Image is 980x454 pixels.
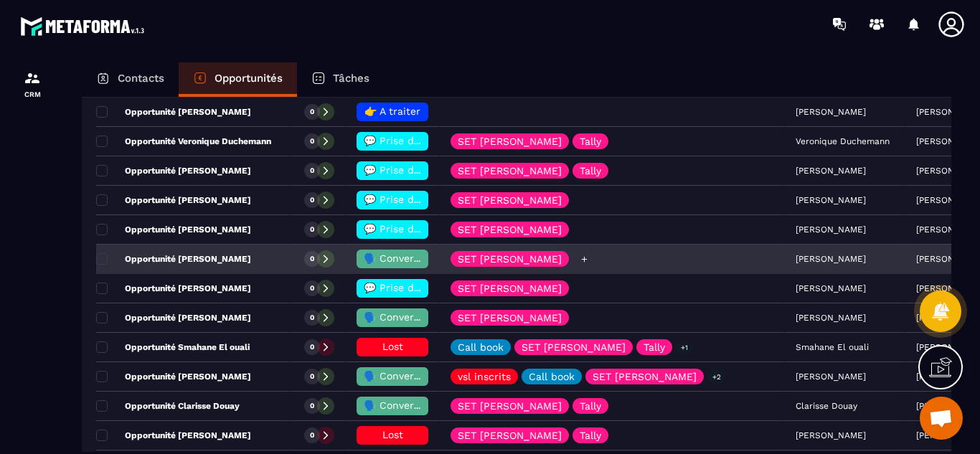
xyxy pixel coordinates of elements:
p: 0 [310,401,314,411]
span: 🗣️ Conversation en cours [364,399,491,411]
span: 🗣️ Conversation en cours [364,252,491,264]
p: 0 [310,107,314,117]
p: Tally [580,401,601,411]
p: Opportunité Veronique Duchemann [96,136,271,147]
p: Call book [458,342,504,352]
p: Opportunité [PERSON_NAME] [96,283,251,294]
span: 🗣️ Conversation en cours [364,370,491,382]
span: 💬 Prise de contact effectué [364,194,507,205]
img: logo [20,13,149,39]
p: Opportunité Smahane El ouali [96,341,250,353]
p: SET [PERSON_NAME] [458,401,562,411]
a: Contacts [82,62,179,97]
p: 0 [310,430,314,440]
p: SET [PERSON_NAME] [458,283,562,293]
p: Tally [580,166,601,176]
p: CRM [4,90,61,98]
p: Opportunité [PERSON_NAME] [96,224,251,235]
p: Contacts [118,72,164,85]
span: 💬 Prise de contact effectué [364,164,507,176]
span: 💬 Prise de contact effectué [364,223,507,235]
p: SET [PERSON_NAME] [458,254,562,264]
p: 0 [310,136,314,146]
p: 0 [310,166,314,176]
span: 👉 A traiter [364,105,420,117]
p: 0 [310,372,314,382]
p: Opportunité [PERSON_NAME] [96,165,251,176]
p: SET [PERSON_NAME] [458,224,562,235]
p: SET [PERSON_NAME] [593,372,697,382]
p: Opportunité [PERSON_NAME] [96,312,251,323]
span: Lost [382,341,403,352]
p: 0 [310,283,314,293]
p: Tally [580,430,601,440]
p: +2 [707,369,726,384]
p: SET [PERSON_NAME] [458,136,562,146]
p: Opportunité [PERSON_NAME] [96,253,251,265]
p: SET [PERSON_NAME] [458,430,562,440]
p: Tally [644,342,665,352]
a: Tâches [297,62,384,97]
p: Call book [529,372,575,382]
p: Opportunité Clarisse Douay [96,400,240,412]
p: SET [PERSON_NAME] [522,342,626,352]
p: Tâches [333,72,369,85]
p: Opportunités [215,72,283,85]
p: SET [PERSON_NAME] [458,166,562,176]
p: +1 [676,340,693,355]
a: Opportunités [179,62,297,97]
p: 0 [310,313,314,323]
img: formation [24,70,41,87]
p: Opportunité [PERSON_NAME] [96,430,251,441]
p: Opportunité [PERSON_NAME] [96,371,251,382]
p: SET [PERSON_NAME] [458,313,562,323]
div: Ouvrir le chat [920,397,963,440]
p: SET [PERSON_NAME] [458,195,562,205]
p: Opportunité [PERSON_NAME] [96,106,251,118]
span: 🗣️ Conversation en cours [364,311,491,323]
p: 0 [310,342,314,352]
span: 💬 Prise de contact effectué [364,135,507,146]
p: 0 [310,195,314,205]
p: Tally [580,136,601,146]
p: Opportunité [PERSON_NAME] [96,194,251,206]
a: formationformationCRM [4,59,61,109]
p: 0 [310,254,314,264]
p: vsl inscrits [458,372,511,382]
span: Lost [382,429,403,440]
p: 0 [310,224,314,235]
span: 💬 Prise de contact effectué [364,282,507,293]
